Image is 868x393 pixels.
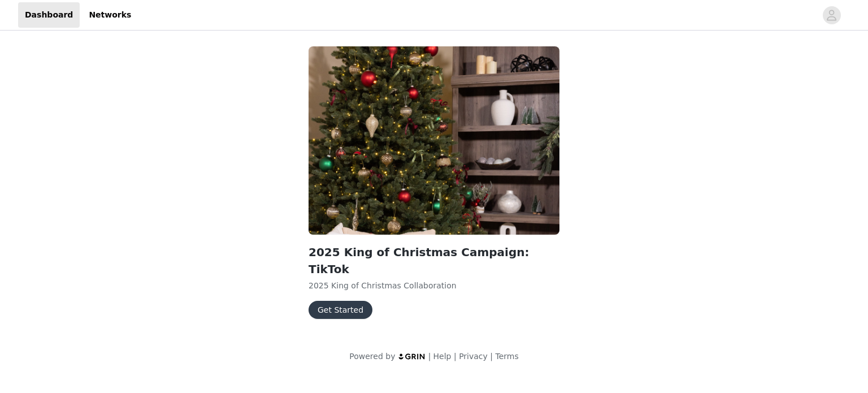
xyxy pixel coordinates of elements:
span: | [428,352,431,361]
a: Privacy [459,352,488,361]
span: Powered by [349,352,395,361]
a: Help [433,352,452,361]
button: Get Started [309,301,372,319]
img: logo [398,353,426,360]
span: | [454,352,457,361]
a: Dashboard [18,2,80,28]
a: Terms [495,352,518,361]
span: | [490,352,493,361]
img: King Of Christmas [309,46,559,235]
div: avatar [826,6,837,24]
a: Networks [82,2,138,28]
p: 2025 King of Christmas Collaboration [309,280,559,292]
h2: 2025 King of Christmas Campaign: TikTok [309,244,559,278]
